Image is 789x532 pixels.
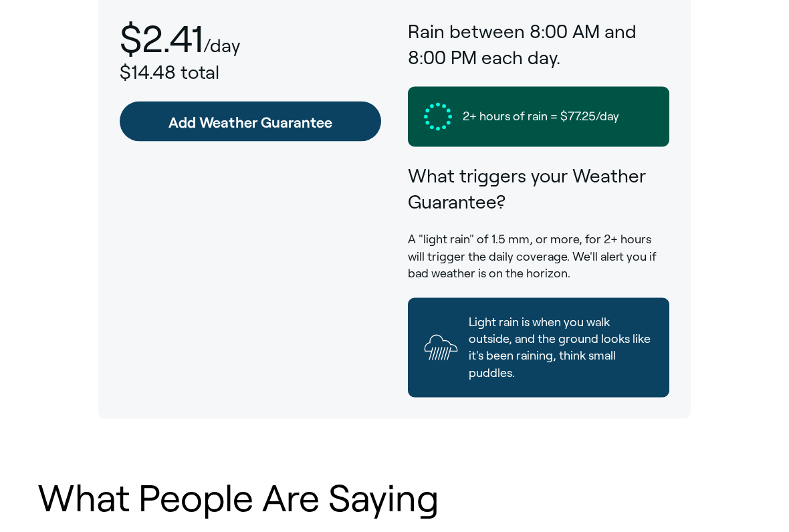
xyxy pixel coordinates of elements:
[120,19,203,59] p: $2.41
[37,478,752,519] h1: What People Are Saying
[408,231,669,282] p: A "light rain" of 1.5 mm, or more, for 2+ hours will trigger the daily coverage. We'll alert you ...
[203,35,240,56] p: /day
[120,62,219,83] span: $14.48 total
[120,102,381,142] a: Add Weather Guarantee
[408,19,669,71] h3: Rain between 8:00 AM and 8:00 PM each day.
[469,314,653,382] span: Light rain is when you walk outside, and the ground looks like it's been raining, think small pud...
[463,108,619,125] span: 2+ hours of rain = $77.25/day
[408,163,669,215] h3: What triggers your Weather Guarantee?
